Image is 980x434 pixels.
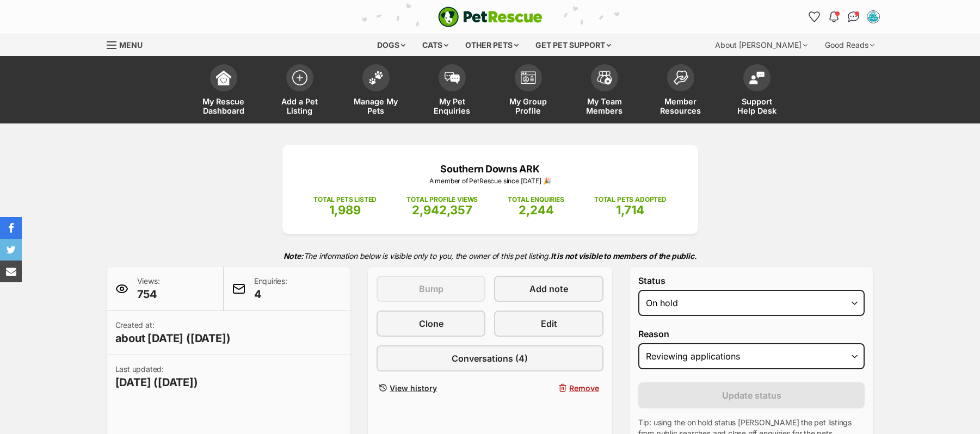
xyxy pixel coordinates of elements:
[338,59,414,123] a: Manage My Pets
[438,7,543,27] a: PetRescue
[541,317,557,330] span: Edit
[107,245,874,267] p: The information below is visible only to you, the owner of this pet listing.
[519,203,554,217] span: 2,244
[508,195,564,204] p: TOTAL ENQUIRIES
[115,375,198,390] span: [DATE] ([DATE])
[868,11,879,22] img: Kathleen Keefe profile pic
[707,34,815,56] div: About [PERSON_NAME]
[299,176,682,186] p: A member of PetRescue since [DATE] 🎉
[817,34,882,56] div: Good Reads
[504,97,553,115] span: My Group Profile
[494,380,603,396] button: Remove
[458,34,526,56] div: Other pets
[412,203,472,217] span: 2,942,357
[419,282,443,295] span: Bump
[521,71,536,84] img: group-profile-icon-3fa3cf56718a62981997c0bc7e787c4b2cf8bcc04b72c1350f741eb67cf2f40e.svg
[722,389,781,402] span: Update status
[115,320,231,346] p: Created at:
[529,282,568,295] span: Add note
[848,11,859,22] img: chat-41dd97257d64d25036548639549fe6c8038ab92f7586957e7f3b1b290dea8141.svg
[638,382,865,408] button: Update status
[377,276,485,302] button: Bump
[806,8,823,26] a: Favourites
[452,352,528,365] span: Conversations (4)
[638,276,865,286] label: Status
[115,364,198,390] p: Last updated:
[369,34,413,56] div: Dogs
[829,11,838,22] img: notifications-46538b983faf8c2785f20acdc204bb7945ddae34d4c08c2a6579f10ce5e182be.svg
[673,70,688,85] img: member-resources-icon-8e73f808a243e03378d46382f2149f9095a855e16c252ad45f914b54edf8863c.svg
[262,59,338,123] a: Add a Pet Listing
[656,97,705,115] span: Member Resources
[292,70,307,85] img: add-pet-listing-icon-0afa8454b4691262ce3f59096e99ab1cd57d4a30225e0717b998d2c9b9846f56.svg
[368,71,384,85] img: manage-my-pets-icon-02211641906a0b7f246fdf0571729dbe1e7629f14944591b6c1af311fb30b64b.svg
[254,287,287,302] span: 4
[616,203,644,217] span: 1,714
[377,311,485,337] a: Clone
[749,71,765,84] img: help-desk-icon-fdf02630f3aa405de69fd3d07c3f3aa587a6932b1a1747fa1d2bba05be0121f9.svg
[428,97,477,115] span: My Pet Enquiries
[490,59,566,123] a: My Group Profile
[445,72,460,84] img: pet-enquiries-icon-7e3ad2cf08bfb03b45e93fb7055b45f3efa6380592205ae92323e6603595dc1f.svg
[719,59,795,123] a: Support Help Desk
[107,34,150,54] a: Menu
[216,70,231,85] img: dashboard-icon-eb2f2d2d3e046f16d808141f083e7271f6b2e854fb5c12c21221c1fb7104beca.svg
[313,195,377,204] p: TOTAL PETS LISTED
[254,276,287,302] p: Enquiries:
[199,97,248,115] span: My Rescue Dashboard
[390,382,437,394] span: View history
[566,59,643,123] a: My Team Members
[494,276,603,302] a: Add note
[377,345,603,371] a: Conversations (4)
[732,97,781,115] span: Support Help Desk
[638,329,865,339] label: Reason
[597,71,612,85] img: team-members-icon-5396bd8760b3fe7c0b43da4ab00e1e3bb1a5d9ba89233759b79545d2d3fc5d0d.svg
[580,97,629,115] span: My Team Members
[414,59,490,123] a: My Pet Enquiries
[643,59,719,123] a: Member Resources
[528,34,619,56] div: Get pet support
[299,162,682,176] p: Southern Downs ARK
[594,195,667,204] p: TOTAL PETS ADOPTED
[137,276,160,302] p: Views:
[406,195,478,204] p: TOTAL PROFILE VIEWS
[352,97,400,115] span: Manage My Pets
[115,331,231,346] span: about [DATE] ([DATE])
[845,8,862,26] a: Conversations
[419,317,443,330] span: Clone
[825,8,843,26] button: Notifications
[186,59,262,123] a: My Rescue Dashboard
[283,251,304,261] strong: Note:
[494,311,603,337] a: Edit
[806,8,882,26] ul: Account quick links
[438,7,543,27] img: logo-e224e6f780fb5917bec1dbf3a21bbac754714ae5b6737aabdf751b685950b380.svg
[865,8,882,26] button: My account
[329,203,361,217] span: 1,989
[275,97,324,115] span: Add a Pet Listing
[377,380,485,396] a: View history
[415,34,456,56] div: Cats
[551,251,697,261] strong: It is not visible to members of the public.
[119,40,143,49] span: Menu
[569,382,599,394] span: Remove
[137,287,160,302] span: 754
